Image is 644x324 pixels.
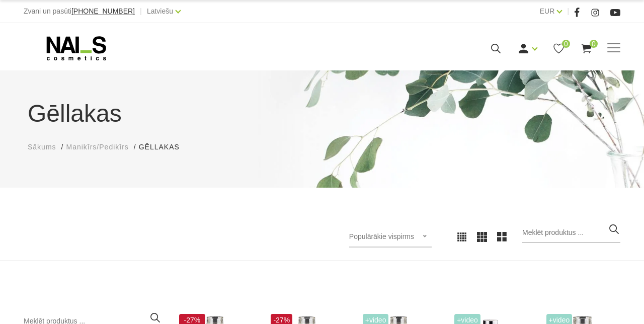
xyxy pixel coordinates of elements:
a: Sākums [28,142,56,152]
a: Manikīrs/Pedikīrs [66,142,128,152]
span: [PHONE_NUMBER] [71,7,135,15]
span: 0 [590,40,598,48]
a: [PHONE_NUMBER] [71,8,135,15]
input: Meklēt produktus ... [522,223,620,243]
li: Gēllakas [139,142,190,152]
a: 0 [580,42,593,55]
a: EUR [540,5,555,17]
span: Manikīrs/Pedikīrs [66,143,128,151]
span: | [140,5,142,18]
span: Populārākie vispirms [349,232,414,240]
span: Sākums [28,143,56,151]
div: Zvani un pasūti [24,5,135,18]
span: | [567,5,569,18]
a: 0 [552,42,565,55]
h1: Gēllakas [28,96,616,132]
span: 0 [562,40,570,48]
a: Latviešu [147,5,173,17]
